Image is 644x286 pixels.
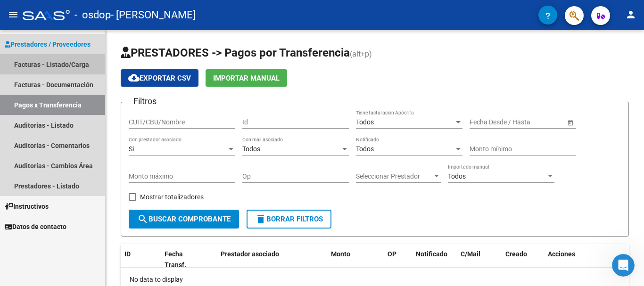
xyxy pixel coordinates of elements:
span: PRESTADORES -> Pagos por Transferencia [121,46,350,59]
datatable-header-cell: C/Mail [457,244,502,275]
span: Monto [331,250,350,258]
span: Acciones [548,250,575,258]
span: Creado [505,250,527,258]
span: Importar Manual [213,74,280,82]
datatable-header-cell: Acciones [544,244,629,275]
mat-icon: cloud_download [128,72,140,83]
input: Start date [470,118,499,126]
mat-icon: search [137,213,149,225]
button: Open calendar [565,117,575,127]
span: Buscar Comprobante [137,215,231,223]
mat-icon: person [625,9,636,20]
button: Buscar Comprobante [129,210,239,229]
span: Prestador asociado [221,250,279,258]
iframe: Intercom live chat [612,254,635,277]
span: Prestadores / Proveedores [5,39,91,49]
button: Borrar Filtros [247,210,331,229]
datatable-header-cell: Notificado [412,244,457,275]
span: Todos [356,118,374,126]
span: Todos [356,145,374,153]
span: OP [388,250,396,258]
span: - osdop [74,5,111,25]
datatable-header-cell: Prestador asociado [217,244,327,275]
input: End date [507,118,553,126]
span: - [PERSON_NAME] [111,5,196,25]
datatable-header-cell: Fecha Transf. [161,244,203,275]
span: Datos de contacto [5,221,66,232]
span: C/Mail [461,250,480,258]
span: ID [124,250,131,258]
datatable-header-cell: OP [384,244,412,275]
span: Exportar CSV [128,74,191,82]
span: Mostrar totalizadores [140,191,204,203]
h3: Filtros [129,95,161,108]
datatable-header-cell: ID [121,244,161,275]
span: Si [129,145,134,153]
datatable-header-cell: Monto [327,244,384,275]
span: Instructivos [5,201,49,212]
mat-icon: menu [8,9,19,20]
span: Notificado [416,250,447,258]
mat-icon: delete [255,213,266,225]
span: Fecha Transf. [165,250,186,269]
button: Exportar CSV [121,69,198,87]
span: Todos [448,172,466,180]
button: Importar Manual [206,69,287,87]
span: Todos [242,145,260,153]
datatable-header-cell: Creado [502,244,544,275]
span: Seleccionar Prestador [356,172,432,180]
span: (alt+p) [350,49,372,58]
span: Borrar Filtros [255,215,323,223]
